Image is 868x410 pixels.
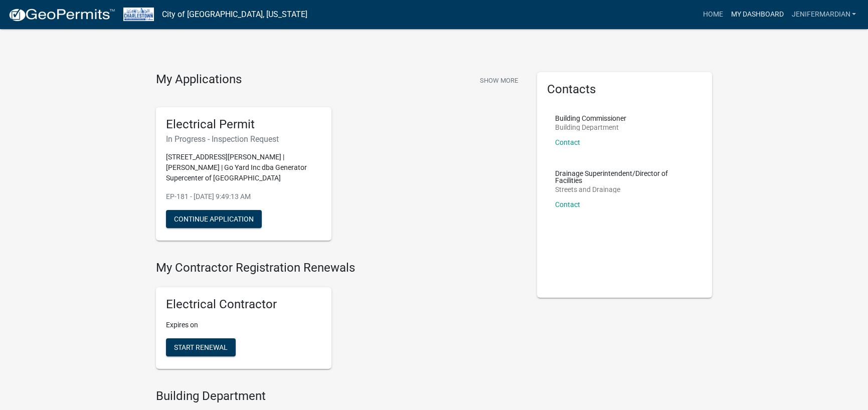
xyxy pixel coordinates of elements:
[555,138,580,146] a: Contact
[555,186,695,193] p: Streets and Drainage
[555,200,580,209] a: Contact
[476,72,522,89] button: Show More
[547,82,703,97] h5: Contacts
[166,191,321,202] p: EP-181 - [DATE] 9:49:13 AM
[727,5,787,24] a: My Dashboard
[166,210,262,228] button: Continue Application
[555,124,626,131] p: Building Department
[156,261,522,377] wm-registration-list-section: My Contractor Registration Renewals
[166,134,321,144] h6: In Progress - Inspection Request
[555,170,695,184] p: Drainage Superintendent/Director of Facilities
[166,320,321,330] p: Expires on
[555,115,626,122] p: Building Commissioner
[156,389,522,403] h4: Building Department
[787,5,860,24] a: JeniferMardian
[166,338,236,356] button: Start Renewal
[166,117,321,132] h5: Electrical Permit
[162,6,307,23] a: City of [GEOGRAPHIC_DATA], [US_STATE]
[123,8,154,21] img: City of Charlestown, Indiana
[166,152,321,183] p: [STREET_ADDRESS][PERSON_NAME] | [PERSON_NAME] | Go Yard Inc dba Generator Supercenter of [GEOGRAP...
[699,5,727,24] a: Home
[156,72,242,87] h4: My Applications
[174,343,228,351] span: Start Renewal
[166,297,321,312] h5: Electrical Contractor
[156,261,522,275] h4: My Contractor Registration Renewals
